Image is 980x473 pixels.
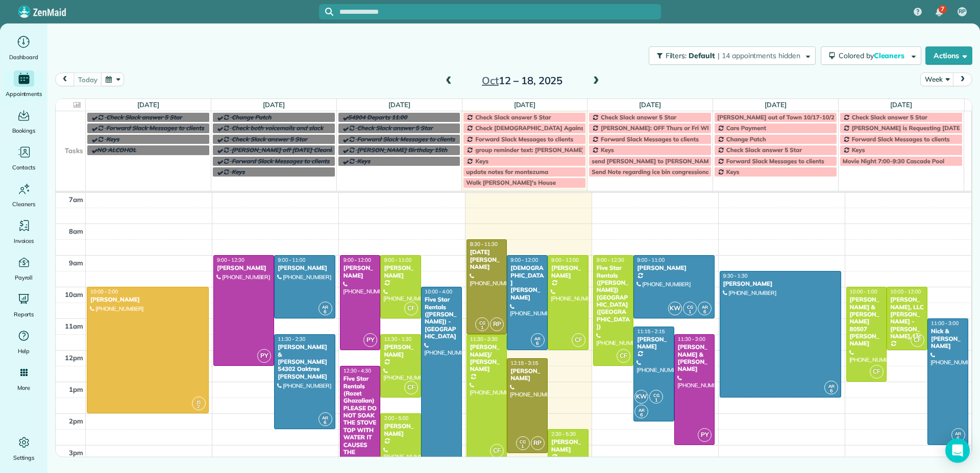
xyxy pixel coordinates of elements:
small: 6 [698,307,711,317]
span: Dashboard [9,52,38,62]
span: 2:30 - 5:30 [551,431,576,437]
div: [PERSON_NAME] [216,264,271,271]
span: CG [653,392,659,398]
div: [PERSON_NAME] [723,280,839,287]
div: [PERSON_NAME] & [PERSON_NAME] 54302 Oaktree [PERSON_NAME] [277,343,332,380]
span: Check Slack answer 5 Star [852,113,927,121]
div: [PERSON_NAME], LLC [PERSON_NAME] - [PERSON_NAME], Llc [890,296,924,340]
span: Keys [601,146,614,154]
span: Cleaners [874,51,906,60]
button: Week [920,72,953,86]
span: Care Payment [726,124,766,132]
span: [PERSON_NAME] off [DATE] Cleaning Restaurant [232,146,372,154]
span: Forward Slack Messages to clients [106,124,204,132]
span: Change Patch [232,113,272,121]
div: [PERSON_NAME] [277,264,332,271]
div: [PERSON_NAME] [510,367,545,382]
span: 9:00 - 11:00 [278,257,305,263]
span: 7am [69,195,83,204]
span: Bookings [12,126,36,136]
span: Settings [13,453,35,463]
span: Walk [PERSON_NAME]'s House [466,179,556,186]
span: Keys [726,168,740,176]
span: Appointments [6,89,42,99]
span: 9:00 - 12:00 [551,257,579,263]
div: [PERSON_NAME] [636,336,671,351]
span: 2:00 - 5:00 [384,415,408,421]
div: [PERSON_NAME] [551,438,585,453]
span: 8am [69,227,83,235]
a: Reports [4,291,43,319]
span: KW [634,390,648,404]
span: [PERSON_NAME] out of Town 10/17-10/21 [717,113,838,121]
a: Contacts [4,144,43,172]
span: PY [363,333,377,347]
button: Filters: Default | 14 appointments hidden [649,46,816,65]
small: 2 [192,402,205,412]
span: Keys [852,146,865,154]
span: AR [322,304,328,310]
div: [PERSON_NAME] [343,264,378,279]
span: Check [DEMOGRAPHIC_DATA] Against Spreadsheet [475,124,623,132]
span: Change Patch [726,135,766,143]
span: CF [617,349,630,363]
div: [PERSON_NAME] [383,264,418,279]
span: 9:00 - 11:00 [384,257,411,263]
span: AR [702,304,708,310]
span: NO ALCOHOL [97,146,136,154]
small: 1 [517,442,529,452]
span: 11:15 - 2:15 [637,328,665,335]
span: PY [698,428,712,442]
span: CF [490,444,504,458]
span: 10:00 - 4:00 [425,288,452,295]
span: Check Slack answer 5 Star [232,135,307,143]
span: CG [687,304,693,310]
div: [PERSON_NAME] [383,422,418,437]
div: [PERSON_NAME] [383,343,418,358]
a: Filters: Default | 14 appointments hidden [644,46,816,65]
small: 6 [635,410,648,420]
span: 9:00 - 12:00 [510,257,538,263]
span: 10am [65,290,83,298]
a: Payroll [4,254,43,283]
span: RP [959,8,966,16]
span: CG [479,320,485,326]
small: 6 [531,339,544,348]
span: AR [828,383,835,389]
span: RP [490,317,504,331]
span: Check Slack answer 5 Star [357,124,433,132]
span: Check Slack answer 5 Star [475,113,551,121]
div: [PERSON_NAME] [551,264,585,279]
div: Five Star Rentals ([PERSON_NAME]) [GEOGRAPHIC_DATA] ([GEOGRAPHIC_DATA]) [596,264,631,330]
div: [PERSON_NAME] & [PERSON_NAME] [677,343,712,373]
span: 9:00 - 12:30 [217,257,244,263]
a: [DATE] [514,101,536,109]
span: Cleaners [12,199,35,209]
a: Appointments [4,70,43,99]
span: Check Slack answer 5 Star [726,146,802,154]
span: Contacts [12,162,35,172]
a: Settings [4,434,43,463]
span: 1pm [69,385,83,393]
span: 7 [941,5,944,13]
span: AR [534,336,541,341]
span: update notes for montezuma [466,168,548,176]
span: [PERSON_NAME]: OFF Thurs or Fri WEEKLY [601,124,724,132]
small: 6 [319,307,332,317]
span: Forward Slack Messages to clients [726,157,824,165]
span: 12pm [65,354,83,362]
div: [PERSON_NAME] [636,264,712,271]
span: 3pm [69,449,83,457]
small: 1 [683,307,696,317]
span: CF [572,333,585,347]
div: [DATE][PERSON_NAME] [470,248,504,270]
span: 10:00 - 12:00 [890,288,921,295]
span: KW [668,302,682,315]
a: Bookings [4,107,43,136]
span: 10:00 - 1:00 [850,288,877,295]
span: AR [322,415,328,420]
small: 6 [825,386,838,396]
span: Keys [357,157,371,165]
div: [PERSON_NAME] & [PERSON_NAME] 80507 [PERSON_NAME] [849,296,884,347]
a: [DATE] [765,101,787,109]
